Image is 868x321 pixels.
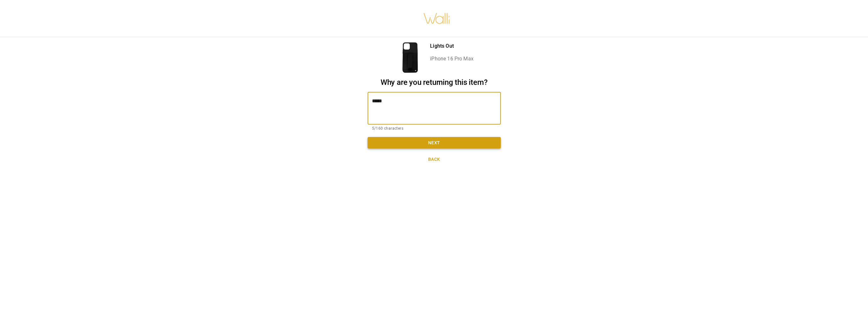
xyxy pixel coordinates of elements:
button: Next [368,137,501,149]
h2: Why are you returning this item? [368,78,501,87]
button: Back [368,154,501,165]
img: walli-inc.myshopify.com [423,5,450,32]
p: iPhone 16 Pro Max [430,55,473,63]
p: Lights Out [430,42,473,50]
p: 5/160 characters [372,126,496,132]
